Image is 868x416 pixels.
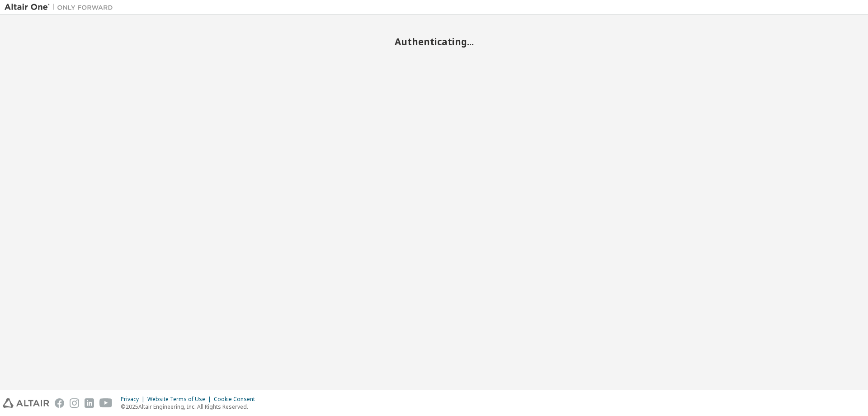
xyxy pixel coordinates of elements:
img: Altair One [5,3,118,12]
p: © 2025 Altair Engineering, Inc. All Rights Reserved. [121,403,260,411]
img: linkedin.svg [85,398,94,408]
img: instagram.svg [70,398,79,408]
img: altair_logo.svg [3,398,49,408]
img: facebook.svg [55,398,64,408]
div: Privacy [121,396,147,403]
img: youtube.svg [99,398,113,408]
div: Website Terms of Use [147,396,214,403]
h2: Authenticating... [5,36,863,48]
div: Cookie Consent [214,396,260,403]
